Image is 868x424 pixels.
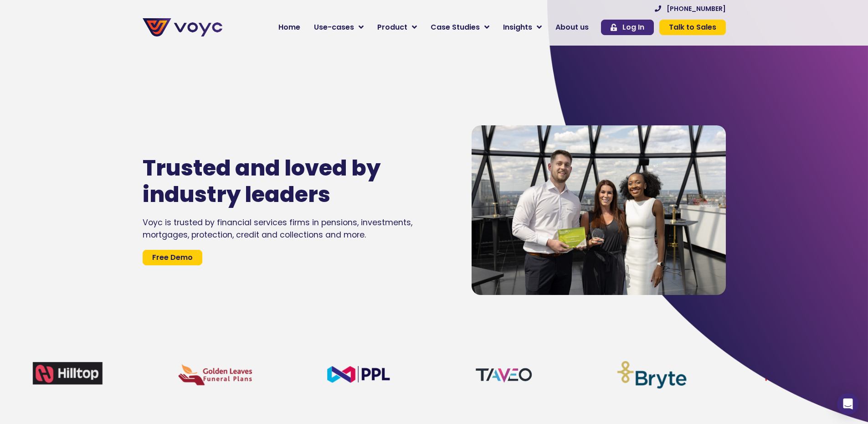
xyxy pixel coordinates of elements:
[837,393,859,415] div: Open Intercom Messenger
[377,22,407,33] span: Product
[601,20,654,35] a: Log In
[496,18,549,36] a: Insights
[424,18,496,36] a: Case Studies
[143,250,202,265] a: Free Demo
[143,155,417,207] h1: Trusted and loved by industry leaders
[143,18,222,36] img: voyc-full-logo
[555,22,589,33] span: About us
[669,24,716,31] span: Talk to Sales
[659,20,726,35] a: Talk to Sales
[549,18,596,36] a: About us
[314,22,354,33] span: Use-cases
[622,24,644,31] span: Log In
[278,22,300,33] span: Home
[143,217,444,241] div: Voyc is trusted by financial services firms in pensions, investments, mortgages, protection, cred...
[272,18,307,36] a: Home
[370,18,424,36] a: Product
[152,254,193,261] span: Free Demo
[655,5,726,12] a: [PHONE_NUMBER]
[503,22,532,33] span: Insights
[667,5,726,12] span: [PHONE_NUMBER]
[431,22,480,33] span: Case Studies
[307,18,370,36] a: Use-cases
